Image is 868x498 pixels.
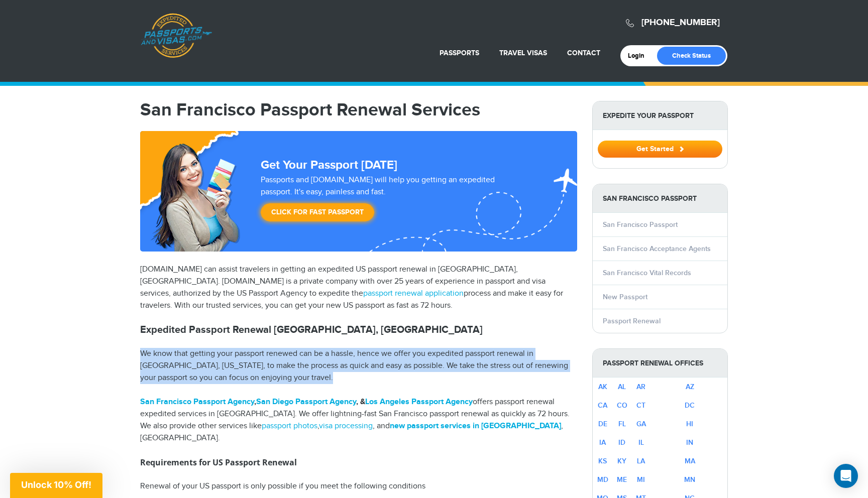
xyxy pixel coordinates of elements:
[603,244,711,253] a: San Francisco Acceptance Agents
[603,269,691,277] a: San Francisco Vital Records
[637,457,645,465] a: LA
[657,47,726,65] a: Check Status
[603,293,647,301] a: New Passport
[598,457,607,465] a: KS
[684,475,695,484] a: MN
[637,475,645,484] a: MI
[140,396,577,444] p: offers passport renewal expedited services in [GEOGRAPHIC_DATA]. We offer lightning-fast San Fran...
[598,401,607,410] a: CA
[834,464,858,488] div: Open Intercom Messenger
[256,397,356,407] a: San Diego Passport Agency
[597,475,608,484] a: MD
[636,401,645,410] a: CT
[140,397,254,407] a: San Francisco Passport Agency
[261,158,397,172] strong: Get Your Passport [DATE]
[641,17,720,28] a: [PHONE_NUMBER]
[140,324,483,336] strong: Expedited Passport Renewal [GEOGRAPHIC_DATA], [GEOGRAPHIC_DATA]
[140,457,297,468] strong: Requirements for US Passport Renewal
[390,421,561,431] a: new passport services in [GEOGRAPHIC_DATA]
[10,473,102,498] div: Unlock 10% Off!
[617,475,627,484] a: ME
[618,383,626,391] a: AL
[599,438,606,447] a: IA
[261,203,374,221] a: Click for Fast Passport
[140,480,577,492] p: Renewal of your US passport is only possible if you meet the following conditions
[140,101,577,119] h1: San Francisco Passport Renewal Services
[440,49,479,57] a: Passports
[618,420,626,428] a: FL
[685,401,695,410] a: DC
[686,420,693,428] a: HI
[141,13,212,58] a: Passports & [DOMAIN_NAME]
[603,220,678,229] a: San Francisco Passport
[603,317,661,325] a: Passport Renewal
[685,457,695,465] a: MA
[617,401,627,410] a: CO
[140,348,577,384] p: We know that getting your passport renewed can be a hassle, hence we offer you expedited passport...
[363,289,464,298] a: passport renewal application
[140,397,473,407] strong: , , &
[686,438,693,447] a: IN
[628,52,652,60] a: Login
[567,49,600,57] a: Contact
[617,457,626,465] a: KY
[636,383,645,391] a: AR
[593,349,727,378] strong: Passport Renewal Offices
[140,264,577,312] p: [DOMAIN_NAME] can assist travelers in getting an expedited US passport renewal in [GEOGRAPHIC_DAT...
[598,145,722,153] a: Get Started
[598,383,607,391] a: AK
[636,420,646,428] a: GA
[499,49,547,57] a: Travel Visas
[21,479,91,490] span: Unlock 10% Off!
[598,420,607,428] a: DE
[598,141,722,158] button: Get Started
[319,421,373,431] a: visa processing
[262,421,317,431] a: passport photos
[257,174,531,226] div: Passports and [DOMAIN_NAME] will help you getting an expedited passport. It's easy, painless and ...
[365,397,473,407] a: Los Angeles Passport Agency
[593,184,727,213] strong: San Francisco Passport
[618,438,625,447] a: ID
[593,101,727,130] strong: Expedite Your Passport
[638,438,644,447] a: IL
[686,383,694,391] a: AZ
